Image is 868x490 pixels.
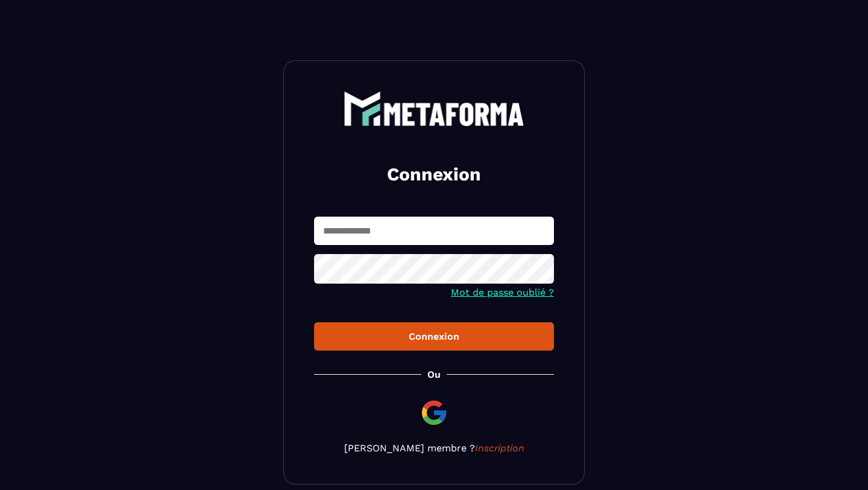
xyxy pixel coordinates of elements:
[420,398,448,427] img: google
[324,331,544,342] div: Connexion
[344,91,524,126] img: logo
[329,162,539,186] h2: Connexion
[451,287,554,298] a: Mot de passe oublié ?
[314,322,554,351] button: Connexion
[427,369,441,380] p: Ou
[314,91,554,126] a: logo
[314,442,554,454] p: [PERSON_NAME] membre ?
[475,442,524,454] a: Inscription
